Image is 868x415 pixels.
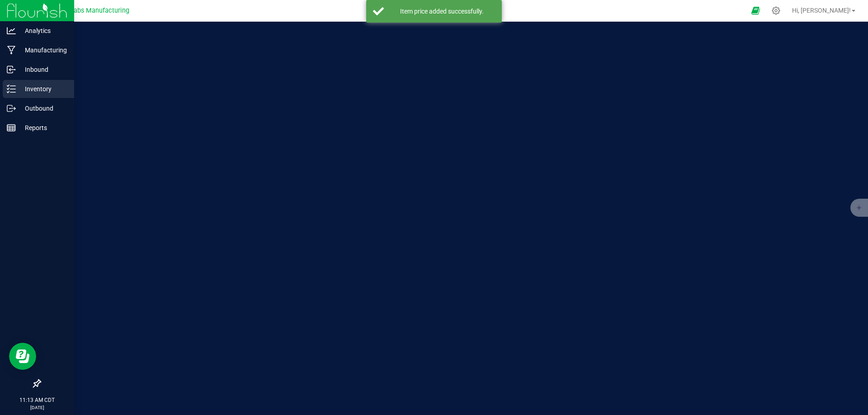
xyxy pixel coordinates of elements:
[16,84,70,94] p: Inventory
[770,6,782,15] div: Manage settings
[16,45,70,56] p: Manufacturing
[16,122,70,133] p: Reports
[7,104,16,113] inline-svg: Outbound
[7,84,16,93] inline-svg: Inventory
[4,396,70,404] p: 11:13 AM CDT
[7,26,16,35] inline-svg: Analytics
[16,25,70,36] p: Analytics
[16,64,70,75] p: Inbound
[4,404,70,411] p: [DATE]
[7,46,16,55] inline-svg: Manufacturing
[56,7,129,14] span: Teal Labs Manufacturing
[745,2,766,19] span: Open Ecommerce Menu
[389,7,495,16] div: Item price added successfully.
[16,103,70,114] p: Outbound
[9,343,36,370] iframe: Resource center
[792,7,851,14] span: Hi, [PERSON_NAME]!
[7,123,16,132] inline-svg: Reports
[7,65,16,74] inline-svg: Inbound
